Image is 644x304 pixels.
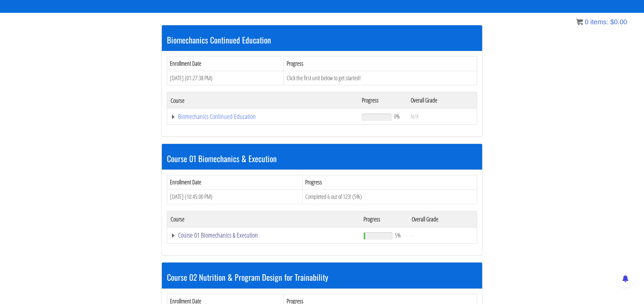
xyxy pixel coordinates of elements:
[358,92,407,109] th: Progress
[610,18,614,26] span: $
[167,273,477,281] h3: Course 02 Nutrition & Program Design for Trainability
[408,211,477,227] th: Overall Grade
[167,71,284,85] td: [DATE] (01:27:38 PM)
[167,154,477,163] h3: Course 01 Biomechanics & Execution
[167,189,302,204] td: [DATE] (10:45:00 PM)
[284,71,477,85] td: Click the first unit below to get started!
[590,18,608,26] span: items:
[360,211,408,227] th: Progress
[167,56,284,71] th: Enrollment Date
[171,113,355,120] a: Biomechanics Continued Education
[576,18,627,26] a: 0 items: $0.00
[407,92,477,109] th: Overall Grade
[408,227,477,243] td: -
[395,232,401,239] span: 5%
[576,19,583,25] img: icon11.png
[284,56,477,71] th: Progress
[167,35,477,44] h3: Biomechanics Continued Education
[302,189,477,204] td: Completed 6 out of 123! (5%)
[167,211,360,227] th: Course
[394,113,400,120] span: 0%
[167,92,358,109] th: Course
[302,175,477,190] th: Progress
[585,18,588,26] span: 0
[407,109,477,125] td: N/A
[610,18,627,26] bdi: 0.00
[167,175,302,190] th: Enrollment Date
[171,232,357,239] a: Course 01 Biomechanics & Execution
